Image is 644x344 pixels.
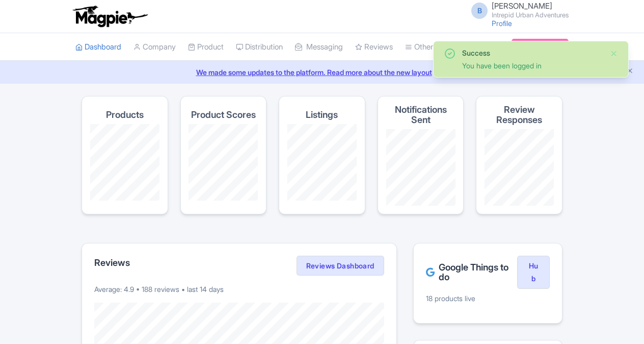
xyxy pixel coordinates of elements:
span: B [471,3,488,19]
a: Hub [517,256,550,289]
a: B [PERSON_NAME] Intrepid Urban Adventures [465,2,569,18]
a: Distribution [236,33,283,61]
h4: Listings [306,110,338,120]
a: Subscription [512,39,569,54]
h2: Reviews [94,258,130,268]
div: Success [462,47,602,58]
button: Close [610,47,618,60]
small: Intrepid Urban Adventures [492,12,569,18]
div: You have been logged in [462,60,602,71]
h4: Product Scores [191,110,256,120]
button: Close announcement [626,66,634,78]
a: Other [405,33,433,61]
h4: Products [106,110,144,120]
a: Reviews Dashboard [297,256,384,276]
h4: Review Responses [485,105,554,125]
a: Product [188,33,224,61]
h4: Notifications Sent [386,105,455,125]
p: Average: 4.9 • 188 reviews • last 14 days [94,284,384,294]
a: We made some updates to the platform. Read more about the new layout [6,67,638,78]
a: Profile [492,19,512,28]
img: logo-ab69f6fb50320c5b225c76a69d11143b.png [70,5,149,28]
span: [PERSON_NAME] [492,1,552,11]
h2: Google Things to do [426,262,517,283]
a: Dashboard [75,33,121,61]
a: Reviews [355,33,393,61]
p: 18 products live [426,293,550,304]
a: Messaging [295,33,343,61]
a: Company [133,33,176,61]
